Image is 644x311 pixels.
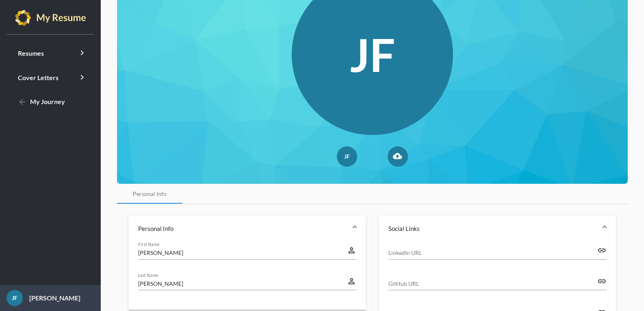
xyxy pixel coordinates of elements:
a: My Journey [10,92,91,112]
mat-icon: perm_identity [347,246,356,255]
span: My Journey [18,98,65,105]
div: JF [337,146,357,167]
span: Cover Letters [18,74,59,81]
input: GitHub URL [388,279,597,288]
mat-icon: cloud_upload [393,152,403,161]
input: LinkedIn URL [388,248,597,257]
mat-icon: link [597,246,606,255]
div: Personal Info [133,190,167,198]
mat-panel-title: Personal Info [138,224,347,233]
mat-panel-title: Social Links [388,224,597,233]
div: Personal Info [128,241,366,310]
mat-expansion-panel-header: Social Links [379,215,616,241]
input: Last Name [138,279,347,288]
mat-icon: perm_identity [347,276,356,286]
span: Resumes [18,49,44,57]
input: First Name [138,248,347,257]
i: keyboard_arrow_right [77,72,87,82]
p: [PERSON_NAME] [23,293,80,303]
mat-icon: arrow_back [18,98,28,107]
mat-expansion-panel-header: Personal Info [128,215,366,241]
mat-icon: link [597,276,606,286]
div: JF [7,290,23,306]
i: keyboard_arrow_right [77,48,87,58]
img: my-resume-light.png [15,10,86,26]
